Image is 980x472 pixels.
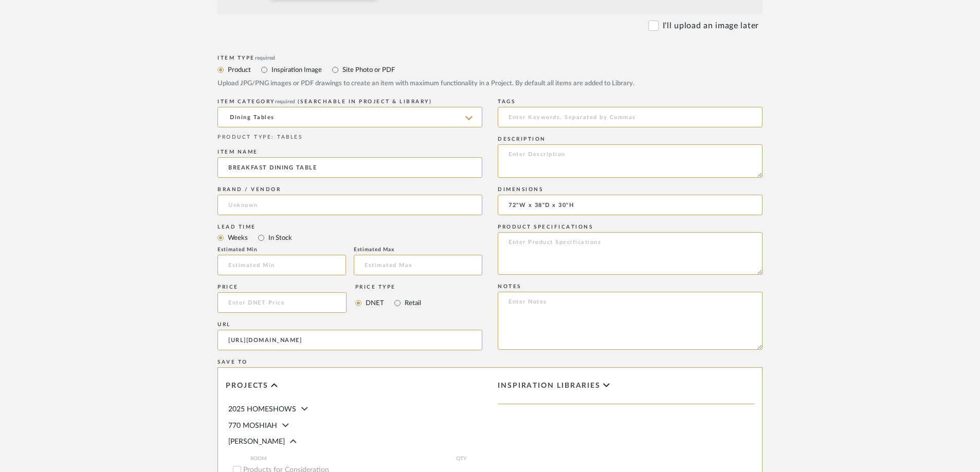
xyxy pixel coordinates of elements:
[355,284,421,290] div: Price Type
[217,231,482,244] mat-radio-group: Select item type
[217,224,482,230] div: Lead Time
[217,107,482,127] input: Type a category to search and select
[354,255,482,275] input: Estimated Max
[217,134,482,141] div: PRODUCT TYPE
[354,247,482,253] div: Estimated Max
[217,55,763,61] div: Item Type
[228,422,277,429] span: 770 MOSHIAH
[217,186,482,193] div: Brand / Vendor
[498,382,601,390] span: Inspiration libraries
[250,455,448,463] span: ROOM
[217,63,763,76] mat-radio-group: Select item type
[275,99,295,104] span: required
[217,359,763,365] div: Save To
[217,284,347,290] div: Price
[227,232,248,243] label: Weeks
[217,157,482,178] input: Enter Name
[663,20,759,32] label: I'll upload an image later
[267,232,292,243] label: In Stock
[341,64,395,75] label: Site Photo or PDF
[498,284,763,290] div: Notes
[448,455,474,463] span: QTY
[228,406,296,413] span: 2025 HOMESHOWS
[298,99,432,104] span: (Searchable in Project & Library)
[255,55,275,61] span: required
[217,292,347,313] input: Enter DNET Price
[217,79,763,89] div: Upload JPG/PNG images or PDF drawings to create an item with maximum functionality in a Project. ...
[228,438,285,445] span: [PERSON_NAME]
[498,224,763,230] div: Product Specifications
[498,195,763,215] input: Enter Dimensions
[227,64,251,75] label: Product
[355,292,421,313] mat-radio-group: Select price type
[498,186,763,193] div: Dimensions
[498,99,763,105] div: Tags
[217,195,482,215] input: Unknown
[270,64,322,75] label: Inspiration Image
[226,382,268,390] span: Projects
[217,255,346,275] input: Estimated Min
[498,107,763,127] input: Enter Keywords, Separated by Commas
[217,330,482,350] input: Enter URL
[498,136,763,142] div: Description
[217,322,482,328] div: URL
[271,135,302,140] span: : TABLES
[217,99,482,105] div: ITEM CATEGORY
[404,297,421,309] label: Retail
[365,297,384,309] label: DNET
[217,247,346,253] div: Estimated Min
[217,149,482,155] div: Item name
